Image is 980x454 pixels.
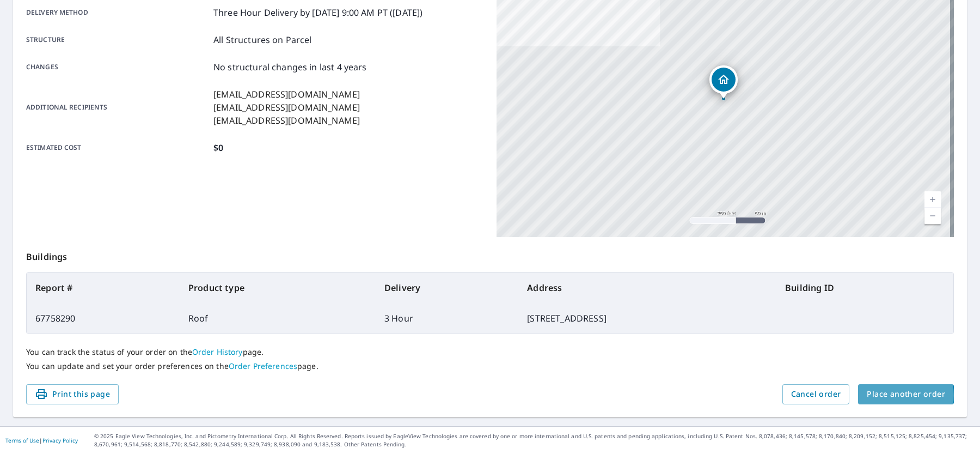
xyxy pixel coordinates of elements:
a: Current Level 17, Zoom In [924,191,941,208]
span: Cancel order [791,388,841,401]
td: 3 Hour [376,303,518,334]
p: Three Hour Delivery by [DATE] 9:00 AM PT ([DATE]) [213,6,422,19]
td: [STREET_ADDRESS] [518,303,776,334]
p: | [5,437,78,444]
a: Order History [192,347,243,357]
button: Cancel order [782,384,850,404]
th: Building ID [776,273,953,303]
th: Product type [180,273,376,303]
td: 67758290 [27,303,180,334]
th: Delivery [376,273,518,303]
button: Place another order [858,384,954,404]
p: © 2025 Eagle View Technologies, Inc. and Pictometry International Corp. All Rights Reserved. Repo... [94,432,975,449]
p: [EMAIL_ADDRESS][DOMAIN_NAME] [213,101,360,114]
p: [EMAIL_ADDRESS][DOMAIN_NAME] [213,88,360,101]
th: Report # [27,273,180,303]
p: Delivery method [26,6,209,19]
p: You can update and set your order preferences on the page. [26,361,954,371]
div: Dropped pin, building 1, Residential property, 211 Riverside Dr North East, MD 21901 [709,65,738,99]
td: Roof [180,303,376,334]
a: Order Preferences [229,361,297,371]
a: Terms of Use [5,437,39,444]
th: Address [518,273,776,303]
span: Print this page [35,388,110,401]
p: $0 [213,141,223,154]
p: Changes [26,60,209,74]
p: All Structures on Parcel [213,33,312,46]
p: Structure [26,33,209,46]
p: You can track the status of your order on the page. [26,347,954,357]
p: Additional recipients [26,88,209,127]
button: Print this page [26,384,119,404]
a: Privacy Policy [42,437,78,444]
p: No structural changes in last 4 years [213,60,367,74]
p: [EMAIL_ADDRESS][DOMAIN_NAME] [213,114,360,127]
p: Buildings [26,237,954,272]
a: Current Level 17, Zoom Out [924,208,941,224]
span: Place another order [867,388,945,401]
p: Estimated cost [26,141,209,154]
